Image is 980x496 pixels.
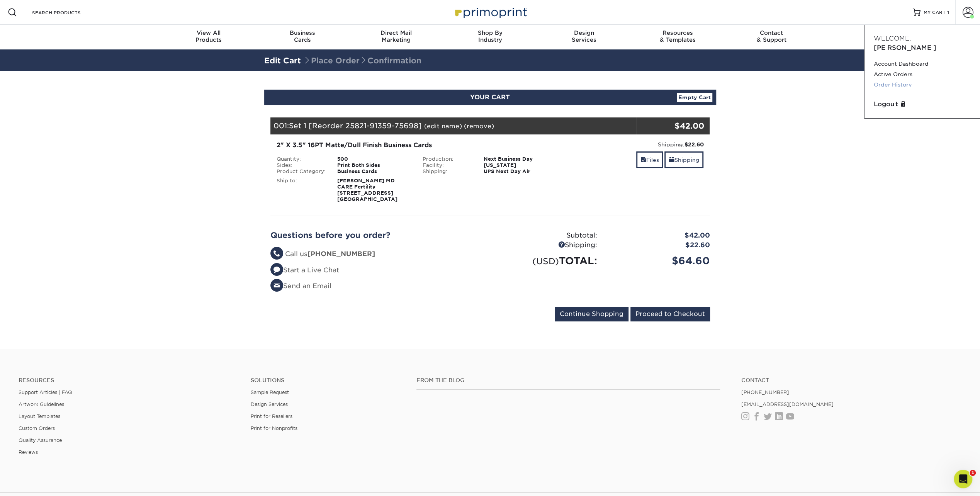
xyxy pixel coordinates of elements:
[255,25,349,49] a: BusinessCards
[970,470,976,476] span: 1
[443,29,537,43] div: Industry
[478,168,563,175] div: UPS Next Day Air
[331,162,417,168] div: Print Both Sides
[19,413,60,419] a: Layout Templates
[264,56,301,65] a: Edit Cart
[490,240,603,250] div: Shipping:
[19,449,38,455] a: Reviews
[874,44,936,51] span: [PERSON_NAME]
[603,231,716,241] div: $42.00
[954,470,972,488] iframe: Intercom live chat
[251,377,405,384] h4: Solutions
[631,29,725,36] span: Resources
[725,25,819,49] a: Contact& Support
[464,122,494,130] a: (remove)
[470,93,510,101] span: YOUR CART
[251,389,289,395] a: Sample Request
[417,162,478,168] div: Facility:
[270,249,484,259] li: Call us
[19,389,72,395] a: Support Articles | FAQ
[251,413,292,419] a: Print for Resellers
[452,4,529,20] img: Primoprint
[271,168,332,175] div: Product Category:
[331,156,417,162] div: 500
[31,8,107,17] input: SEARCH PRODUCTS.....
[271,178,332,202] div: Ship to:
[874,35,911,42] span: Welcome,
[349,29,443,43] div: Marketing
[637,120,704,132] div: $42.00
[424,122,462,130] a: (edit name)
[874,69,971,80] a: Active Orders
[631,25,725,49] a: Resources& Templates
[271,156,332,162] div: Quantity:
[603,253,716,268] div: $64.60
[270,266,339,274] a: Start a Live Chat
[537,25,631,49] a: DesignServices
[303,56,421,65] span: Place Order Confirmation
[478,156,563,162] div: Next Business Day
[270,282,331,290] a: Send an Email
[669,157,674,163] span: shipping
[19,425,55,431] a: Custom Orders
[416,377,720,384] h4: From the Blog
[924,9,946,16] span: MY CART
[490,253,603,268] div: TOTAL:
[349,25,443,49] a: Direct MailMarketing
[255,29,349,36] span: Business
[162,29,256,36] span: View All
[677,93,712,102] a: Empty Cart
[569,141,704,148] div: Shipping:
[741,377,961,384] a: Contact
[636,151,663,168] a: Files
[255,29,349,43] div: Cards
[603,240,716,250] div: $22.60
[725,29,819,36] span: Contact
[640,157,646,163] span: files
[337,178,397,202] strong: [PERSON_NAME] MD CARE Fertility [STREET_ADDRESS] [GEOGRAPHIC_DATA]
[417,168,478,175] div: Shipping:
[947,10,949,15] span: 1
[307,250,375,258] strong: [PHONE_NUMBER]
[490,231,603,241] div: Subtotal:
[725,29,819,43] div: & Support
[630,307,710,321] input: Proceed to Checkout
[19,401,64,407] a: Artwork Guidelines
[251,401,288,407] a: Design Services
[443,29,537,36] span: Shop By
[443,25,537,49] a: Shop ByIndustry
[537,29,631,36] span: Design
[537,29,631,43] div: Services
[289,121,422,130] span: Set 1 [Reorder 25821-91359-75698]
[19,377,239,384] h4: Resources
[532,256,559,266] small: (USD)
[270,117,637,134] div: 001:
[874,59,971,69] a: Account Dashboard
[478,162,563,168] div: [US_STATE]
[874,100,971,109] a: Logout
[664,151,703,168] a: Shipping
[741,389,789,395] a: [PHONE_NUMBER]
[555,307,628,321] input: Continue Shopping
[162,25,256,49] a: View AllProducts
[874,80,971,90] a: Order History
[331,168,417,175] div: Business Cards
[251,425,297,431] a: Print for Nonprofits
[162,29,256,43] div: Products
[270,231,484,240] h2: Questions before you order?
[277,141,557,150] div: 2" X 3.5" 16PT Matte/Dull Finish Business Cards
[684,141,703,148] strong: $22.60
[631,29,725,43] div: & Templates
[271,162,332,168] div: Sides:
[741,401,833,407] a: [EMAIL_ADDRESS][DOMAIN_NAME]
[19,437,62,443] a: Quality Assurance
[417,156,478,162] div: Production:
[349,29,443,36] span: Direct Mail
